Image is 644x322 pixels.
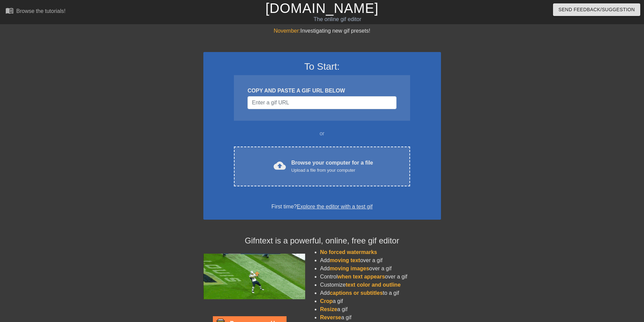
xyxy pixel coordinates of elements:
[274,28,300,34] span: November:
[320,265,441,273] li: Add over a gif
[346,282,401,288] span: text color and outline
[320,305,441,313] li: a gif
[320,298,333,304] span: Crop
[558,5,635,14] span: Send Feedback/Suggestion
[320,281,441,289] li: Customize
[320,313,441,322] li: a gif
[320,273,441,281] li: Control over a gif
[218,15,457,23] div: The online gif editor
[297,204,372,209] a: Explore the editor with a test gif
[274,159,286,172] span: cloud_upload
[291,159,373,174] div: Browse your computer for a file
[320,306,337,312] span: Resize
[330,266,369,271] span: moving images
[203,27,441,35] div: Investigating new gif presets!
[320,297,441,305] li: a gif
[212,61,432,72] h3: To Start:
[212,203,432,211] div: First time?
[265,1,379,16] a: [DOMAIN_NAME]
[320,289,441,297] li: Add to a gif
[330,290,383,296] span: captions or subtitles
[553,3,640,16] button: Send Feedback/Suggestion
[247,96,396,109] input: Username
[16,8,66,14] div: Browse the tutorials!
[330,257,360,263] span: moving text
[291,167,373,174] div: Upload a file from your computer
[203,254,305,299] img: football_small.gif
[5,6,14,15] span: menu_book
[337,274,385,279] span: when text appears
[5,6,66,17] a: Browse the tutorials!
[320,315,341,320] span: Reverse
[247,87,396,95] div: COPY AND PASTE A GIF URL BELOW
[320,249,377,255] span: No forced watermarks
[203,236,441,246] h4: Gifntext is a powerful, online, free gif editor
[221,130,423,138] div: or
[320,256,441,265] li: Add over a gif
